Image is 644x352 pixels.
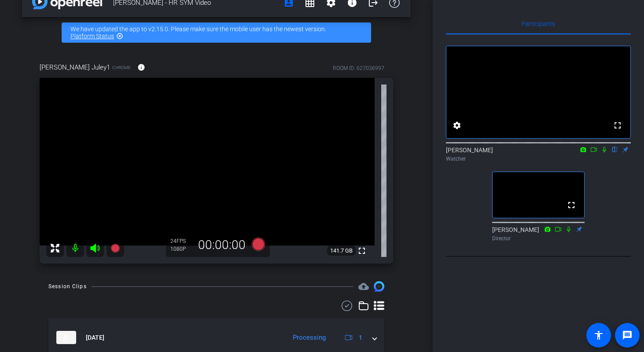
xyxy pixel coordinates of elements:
[522,21,555,27] span: Participants
[170,246,192,253] div: 1080P
[327,246,356,256] span: 141.7 GB
[177,238,186,244] span: FPS
[566,200,577,210] mat-icon: fullscreen
[359,333,362,342] span: 1
[357,246,367,256] mat-icon: fullscreen
[70,33,114,40] a: Platform Status
[112,64,131,71] span: Chrome
[137,63,145,71] mat-icon: info
[86,333,104,342] span: [DATE]
[40,62,110,72] span: [PERSON_NAME] Juley1
[48,282,87,291] div: Session Clips
[288,333,330,343] div: Processing
[116,33,123,40] mat-icon: highlight_off
[358,281,369,292] mat-icon: cloud_upload
[333,64,384,72] div: ROOM ID: 627036997
[492,235,585,242] div: Director
[192,238,251,253] div: 00:00:00
[593,330,604,341] mat-icon: accessibility
[610,145,620,153] mat-icon: flip
[374,281,384,292] img: Session clips
[622,330,633,341] mat-icon: message
[446,146,631,163] div: [PERSON_NAME]
[452,120,462,131] mat-icon: settings
[492,225,585,242] div: [PERSON_NAME]
[62,22,371,43] div: We have updated the app to v2.15.0. Please make sure the mobile user has the newest version.
[612,120,623,131] mat-icon: fullscreen
[170,238,192,245] div: 24
[446,155,631,163] div: Watcher
[56,331,76,344] img: thumb-nail
[358,281,369,292] span: Destinations for your clips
